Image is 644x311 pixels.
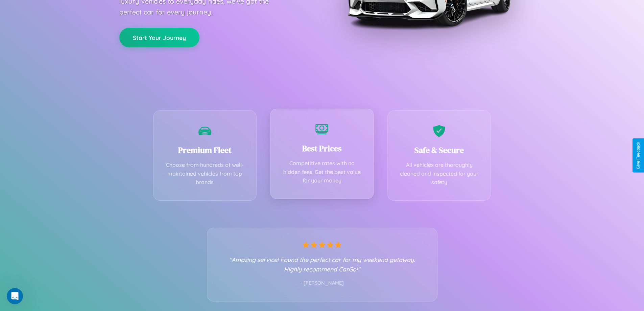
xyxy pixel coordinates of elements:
p: Choose from hundreds of well-maintained vehicles from top brands [164,161,246,187]
h3: Best Prices [281,143,363,154]
button: Start Your Journey [119,28,199,47]
h3: Safe & Secure [398,145,481,156]
p: Competitive rates with no hidden fees. Get the best value for your money [281,159,363,185]
p: - [PERSON_NAME] [221,279,424,288]
div: Give Feedback [636,142,641,169]
h3: Premium Fleet [164,145,246,156]
p: All vehicles are thoroughly cleaned and inspected for your safety [398,161,481,187]
p: "Amazing service! Found the perfect car for my weekend getaway. Highly recommend CarGo!" [221,255,424,274]
iframe: Intercom live chat [7,288,23,304]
